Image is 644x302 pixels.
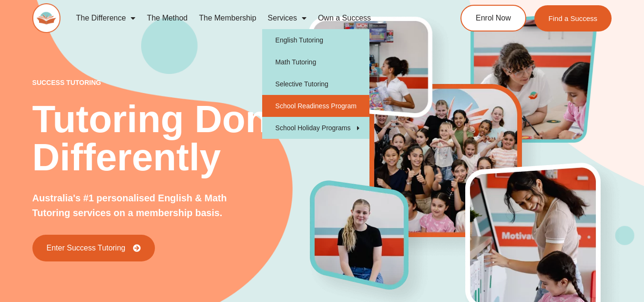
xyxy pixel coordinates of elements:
[262,29,369,51] a: English Tutoring
[262,117,369,139] a: School Holiday Programs
[534,5,612,31] a: Find a Success
[194,7,262,29] a: The Membership
[476,14,511,22] span: Enrol Now
[262,29,369,139] ul: Services
[32,191,235,220] p: Australia's #1 personalised English & Math Tutoring services on a membership basis.
[312,7,377,29] a: Own a Success
[262,95,369,117] a: School Readiness Program
[141,7,193,29] a: The Method
[32,235,155,261] a: Enter Success Tutoring
[262,73,369,95] a: Selective Tutoring
[485,194,644,302] iframe: Chat Widget
[549,15,598,22] span: Find a Success
[32,79,311,86] p: success tutoring
[262,7,312,29] a: Services
[70,7,141,29] a: The Difference
[460,5,526,31] a: Enrol Now
[70,7,427,29] nav: Menu
[32,100,311,177] h2: Tutoring Done Differently
[47,244,125,252] span: Enter Success Tutoring
[262,51,369,73] a: Math Tutoring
